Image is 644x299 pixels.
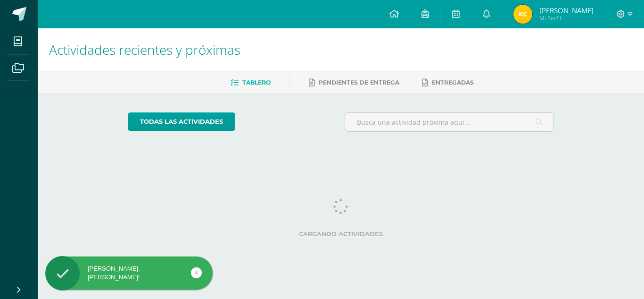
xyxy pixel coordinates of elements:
a: Entregadas [422,75,474,90]
span: [PERSON_NAME] [539,6,594,15]
span: Tablero [242,79,271,86]
span: Mi Perfil [539,14,594,22]
span: Entregadas [432,79,474,86]
span: Actividades recientes y próximas [49,41,240,59]
a: Tablero [231,75,271,90]
div: [PERSON_NAME], [PERSON_NAME]! [45,265,213,282]
a: Pendientes de entrega [309,75,399,90]
input: Busca una actividad próxima aquí... [345,113,554,131]
img: de2a1843ef49184045621782a968363f.png [513,5,532,24]
label: Cargando actividades [128,231,554,238]
a: todas las Actividades [128,112,235,131]
span: Pendientes de entrega [319,79,399,86]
